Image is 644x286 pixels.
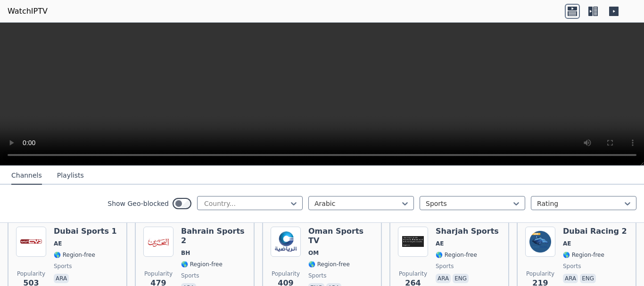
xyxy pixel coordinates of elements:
[563,227,627,236] h6: Dubai Racing 2
[271,227,301,257] img: Oman Sports TV
[8,6,48,17] a: WatchIPTV
[563,262,581,270] span: sports
[143,227,173,257] img: Bahrain Sports 2
[144,270,173,278] span: Popularity
[436,227,499,236] h6: Sharjah Sports
[54,274,69,283] p: ara
[181,261,223,268] span: 🌎 Region-free
[272,270,300,278] span: Popularity
[54,262,72,270] span: sports
[563,251,604,259] span: 🌎 Region-free
[563,274,578,283] p: ara
[563,240,571,247] span: AE
[453,274,469,283] p: eng
[436,251,477,259] span: 🌎 Region-free
[308,227,373,245] h6: Oman Sports TV
[181,272,199,279] span: sports
[54,227,117,236] h6: Dubai Sports 1
[308,261,350,268] span: 🌎 Region-free
[181,227,246,245] h6: Bahrain Sports 2
[580,274,596,283] p: eng
[526,270,554,278] span: Popularity
[436,274,451,283] p: ara
[398,227,428,257] img: Sharjah Sports
[17,270,45,278] span: Popularity
[54,251,95,259] span: 🌎 Region-free
[57,167,84,185] button: Playlists
[308,249,319,257] span: OM
[436,240,444,247] span: AE
[16,227,46,257] img: Dubai Sports 1
[308,272,326,279] span: sports
[525,227,555,257] img: Dubai Racing 2
[54,240,62,247] span: AE
[11,167,42,185] button: Channels
[399,270,427,278] span: Popularity
[436,262,454,270] span: sports
[107,199,169,208] label: Show Geo-blocked
[181,249,190,257] span: BH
